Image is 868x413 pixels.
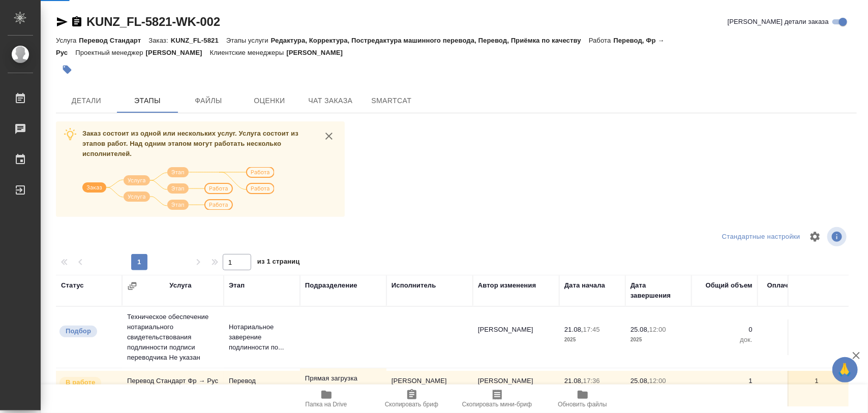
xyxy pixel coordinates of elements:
[728,17,829,27] span: [PERSON_NAME] детали заказа
[229,280,245,291] div: Этап
[86,15,220,28] a: KUNZ_FL-5821-WK-002
[392,280,436,291] div: Исполнитель
[763,325,819,335] p: 0
[763,280,819,301] div: Оплачиваемый объем
[564,280,605,291] div: Дата начала
[649,326,666,333] p: 12:00
[473,320,559,355] td: [PERSON_NAME]
[146,49,210,56] p: [PERSON_NAME]
[827,227,849,246] span: Посмотреть информацию
[583,377,600,385] p: 17:36
[79,37,148,44] p: Перевод Стандарт
[369,385,455,413] button: Скопировать бриф
[306,94,355,107] span: Чат заказа
[385,401,438,408] span: Скопировать бриф
[56,16,68,28] button: Скопировать ссылку для ЯМессенджера
[229,322,295,353] p: Нотариальное заверение подлинности по...
[56,37,79,44] p: Услуга
[473,371,559,406] td: [PERSON_NAME]
[210,49,287,56] p: Клиентские менеджеры
[836,359,854,380] span: 🙏
[305,280,357,291] div: Подразделение
[300,368,386,409] td: Прямая загрузка (шаблонные документы)
[583,326,600,333] p: 17:45
[706,280,753,291] div: Общий объем
[631,377,649,385] p: 25.08,
[367,94,416,107] span: SmartCat
[148,37,170,44] p: Заказ:
[564,326,583,333] p: 21.08,
[386,371,473,406] td: [PERSON_NAME]
[122,371,224,406] td: Перевод Стандарт Фр → Рус
[284,385,369,413] button: Папка на Drive
[697,335,753,345] p: док.
[649,377,666,385] p: 12:00
[226,37,271,44] p: Этапы услуги
[589,37,614,44] p: Работа
[631,280,686,301] div: Дата завершения
[122,307,224,368] td: Техническое обеспечение нотариального свидетельствования подлинности подписи переводчика Не указан
[697,325,753,335] p: 0
[697,376,753,386] p: 1
[286,49,350,56] p: [PERSON_NAME]
[832,357,858,383] button: 🙏
[564,377,583,385] p: 21.08,
[184,94,233,107] span: Файлы
[82,130,298,157] span: Заказ состоит из одной или нескольких услуг. Услуга состоит из этапов работ. Над одним этапом мог...
[271,37,589,44] p: Редактура, Корректура, Постредактура машинного перевода, Перевод, Приёмка по качеству
[169,280,191,291] div: Услуга
[229,376,295,386] p: Перевод
[478,280,536,291] div: Автор изменения
[540,385,625,413] button: Обновить файлы
[245,94,294,107] span: Оценки
[462,401,532,408] span: Скопировать мини-бриф
[631,326,649,333] p: 25.08,
[71,16,83,28] button: Скопировать ссылку
[123,94,172,107] span: Этапы
[62,94,111,107] span: Детали
[763,335,819,345] p: док.
[558,401,607,408] span: Обновить файлы
[803,225,827,249] span: Настроить таблицу
[257,256,300,270] span: из 1 страниц
[127,281,137,291] button: Сгруппировать
[61,280,84,291] div: Статус
[171,37,226,44] p: KUNZ_FL-5821
[66,326,91,336] p: Подбор
[56,58,78,81] button: Добавить тэг
[763,376,819,386] p: 1
[306,401,347,408] span: Папка на Drive
[321,129,337,144] button: close
[564,335,620,345] p: 2025
[631,335,686,345] p: 2025
[75,49,145,56] p: Проектный менеджер
[455,385,540,413] button: Скопировать мини-бриф
[66,377,95,388] p: В работе
[720,229,803,245] div: split button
